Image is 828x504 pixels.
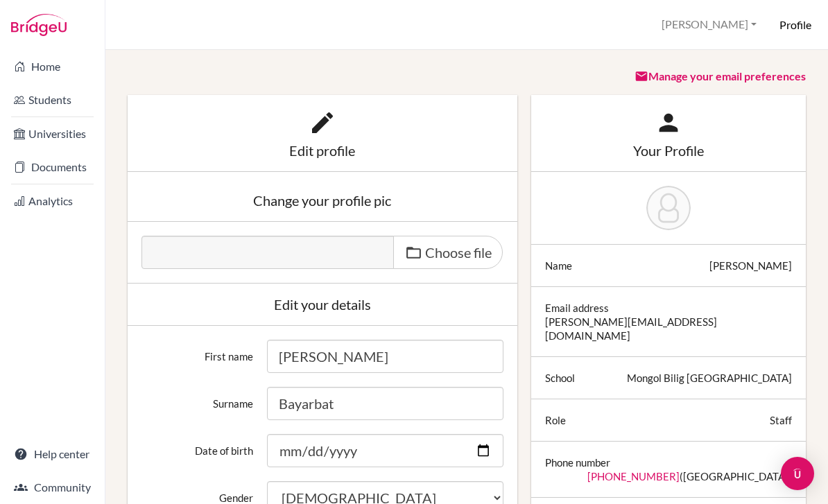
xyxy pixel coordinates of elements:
div: Mongol Bilig [GEOGRAPHIC_DATA] [627,371,792,385]
span: Choose file [425,244,492,261]
label: First name [135,340,260,363]
a: Analytics [3,187,102,215]
div: [PERSON_NAME] [709,259,792,272]
a: Manage your email preferences [635,69,806,82]
img: Bridge-U [11,14,67,36]
a: Documents [3,153,102,181]
div: School [545,371,575,385]
div: Email address [545,301,609,315]
div: Open Intercom Messenger [781,457,814,490]
img: Nandin Bayarbat [646,186,691,230]
div: Edit your details [141,297,503,311]
a: Universities [3,120,102,148]
a: Home [3,53,102,80]
a: Community [3,473,102,501]
h6: Profile [779,17,811,33]
div: ([GEOGRAPHIC_DATA]) [587,469,792,483]
div: Role [545,413,566,427]
div: Phone number [545,455,610,469]
a: Help center [3,440,102,468]
div: Your Profile [545,144,792,157]
label: Surname [135,387,260,410]
label: Date of birth [135,434,260,458]
div: Staff [770,413,792,427]
div: Change your profile pic [141,193,503,207]
button: [PERSON_NAME] [655,12,763,37]
div: [PERSON_NAME][EMAIL_ADDRESS][DOMAIN_NAME] [545,315,792,342]
a: [PHONE_NUMBER] [587,470,680,483]
a: Students [3,86,102,114]
div: Edit profile [141,144,503,157]
div: Name [545,259,572,272]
